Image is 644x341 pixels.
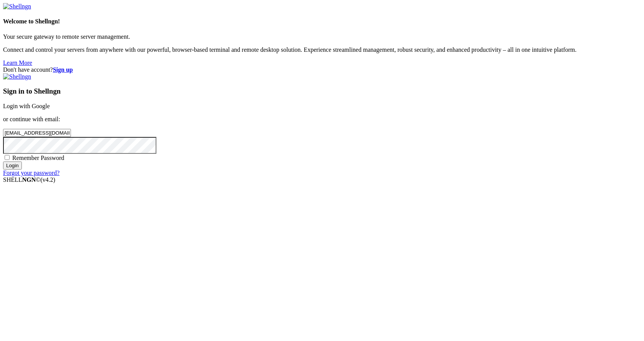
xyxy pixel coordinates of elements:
[3,59,32,66] a: Learn More
[3,33,641,40] p: Your secure gateway to remote server management.
[3,18,641,25] h4: Welcome to Shellngn!
[3,66,641,73] div: Don't have account?
[3,116,641,123] p: or continue with email:
[3,73,31,80] img: Shellngn
[3,103,50,109] a: Login with Google
[3,161,22,170] input: Login
[3,176,55,183] span: SHELL ©
[3,129,71,137] input: Email address
[3,3,31,10] img: Shellngn
[5,155,10,160] input: Remember Password
[53,66,73,73] a: Sign up
[41,176,56,183] span: 4.2.0
[3,46,641,53] p: Connect and control your servers from anywhere with our powerful, browser-based terminal and remo...
[22,176,36,183] b: NGN
[12,155,64,161] span: Remember Password
[3,170,59,176] a: Forgot your password?
[3,87,641,96] h3: Sign in to Shellngn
